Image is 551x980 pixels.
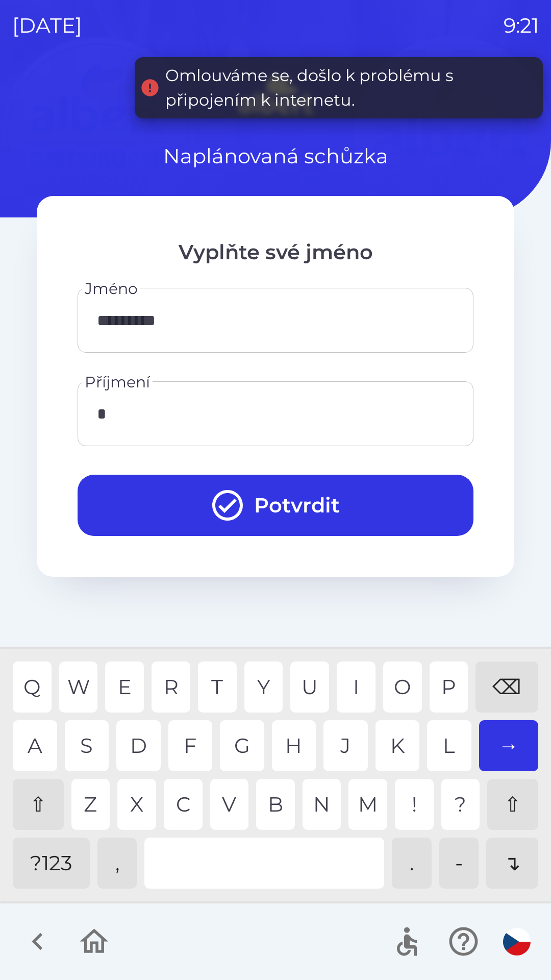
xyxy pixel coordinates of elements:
[165,63,533,112] div: Omlouváme se, došlo k problému s připojením k internetu.
[78,475,473,536] button: Potvrdit
[37,71,514,120] img: Logo
[78,237,473,267] p: Vyplňte své jméno
[163,141,388,171] p: Naplánovaná schůzka
[504,10,539,41] p: 9:21
[503,928,531,955] img: cs flag
[12,10,82,41] p: [DATE]
[85,371,150,393] label: Příjmení
[85,278,138,300] label: Jméno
